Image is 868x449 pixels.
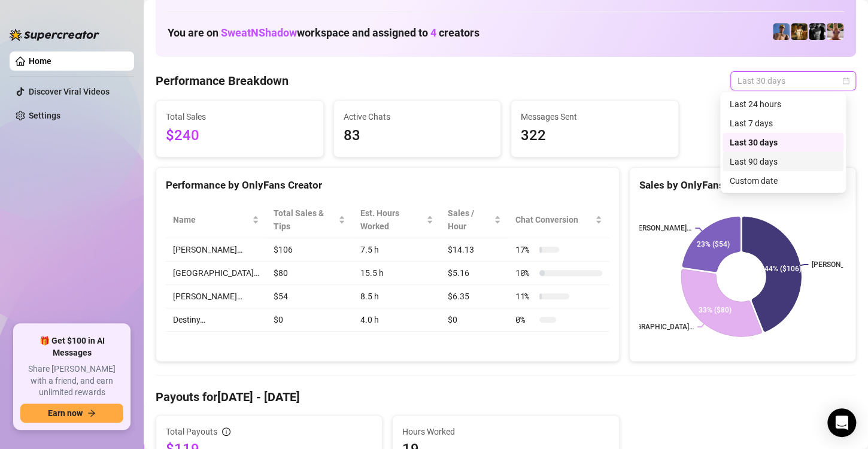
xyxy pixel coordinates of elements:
[738,72,849,90] span: Last 30 days
[430,26,436,39] span: 4
[402,425,609,438] span: Hours Worked
[639,177,846,193] div: Sales by OnlyFans Creator
[827,408,856,437] div: Open Intercom Messenger
[448,207,491,233] span: Sales / Hour
[441,285,508,308] td: $6.35
[29,56,51,66] a: Home
[10,29,99,41] img: logo-BBDzfeDw.svg
[730,155,836,168] div: Last 90 days
[166,262,266,285] td: [GEOGRAPHIC_DATA]…
[353,308,441,332] td: 4.0 h
[441,262,508,285] td: $5.16
[723,95,843,114] div: Last 24 hours
[730,98,836,111] div: Last 24 hours
[441,238,508,262] td: $14.13
[266,308,353,332] td: $0
[827,23,843,40] img: Destiny
[166,285,266,308] td: [PERSON_NAME]…
[441,308,508,332] td: $0
[515,266,535,280] span: 10 %
[274,207,336,233] span: Total Sales & Tips
[166,177,609,193] div: Performance by OnlyFans Creator
[87,409,96,417] span: arrow-right
[515,313,535,326] span: 0 %
[730,174,836,187] div: Custom date
[515,243,535,256] span: 17 %
[723,152,843,171] div: Last 90 days
[20,404,123,423] button: Earn nowarrow-right
[166,125,314,147] span: $240
[266,285,353,308] td: $54
[166,238,266,262] td: [PERSON_NAME]…
[842,77,849,84] span: calendar
[166,308,266,332] td: Destiny…
[353,238,441,262] td: 7.5 h
[730,136,836,149] div: Last 30 days
[441,202,508,238] th: Sales / Hour
[266,262,353,285] td: $80
[166,110,314,123] span: Total Sales
[620,323,693,331] text: [GEOGRAPHIC_DATA]…
[521,110,669,123] span: Messages Sent
[353,262,441,285] td: 15.5 h
[156,72,289,89] h4: Performance Breakdown
[791,23,808,40] img: Marvin
[221,26,297,39] span: SweatNShadow
[344,125,491,147] span: 83
[173,213,250,226] span: Name
[723,171,843,190] div: Custom date
[723,114,843,133] div: Last 7 days
[632,224,691,232] text: [PERSON_NAME]…
[266,238,353,262] td: $106
[166,425,217,438] span: Total Payouts
[166,202,266,238] th: Name
[20,363,123,399] span: Share [PERSON_NAME] with a friend, and earn unlimited rewards
[29,111,60,120] a: Settings
[809,23,825,40] img: Marvin
[353,285,441,308] td: 8.5 h
[29,87,110,96] a: Discover Viral Videos
[156,389,856,405] h4: Payouts for [DATE] - [DATE]
[266,202,353,238] th: Total Sales & Tips
[344,110,491,123] span: Active Chats
[20,335,123,359] span: 🎁 Get $100 in AI Messages
[521,125,669,147] span: 322
[360,207,424,233] div: Est. Hours Worked
[515,290,535,303] span: 11 %
[168,26,479,40] h1: You are on workspace and assigned to creators
[730,117,836,130] div: Last 7 days
[723,133,843,152] div: Last 30 days
[508,202,609,238] th: Chat Conversion
[515,213,593,226] span: Chat Conversion
[222,427,230,436] span: info-circle
[773,23,790,40] img: Dallas
[48,408,83,418] span: Earn now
